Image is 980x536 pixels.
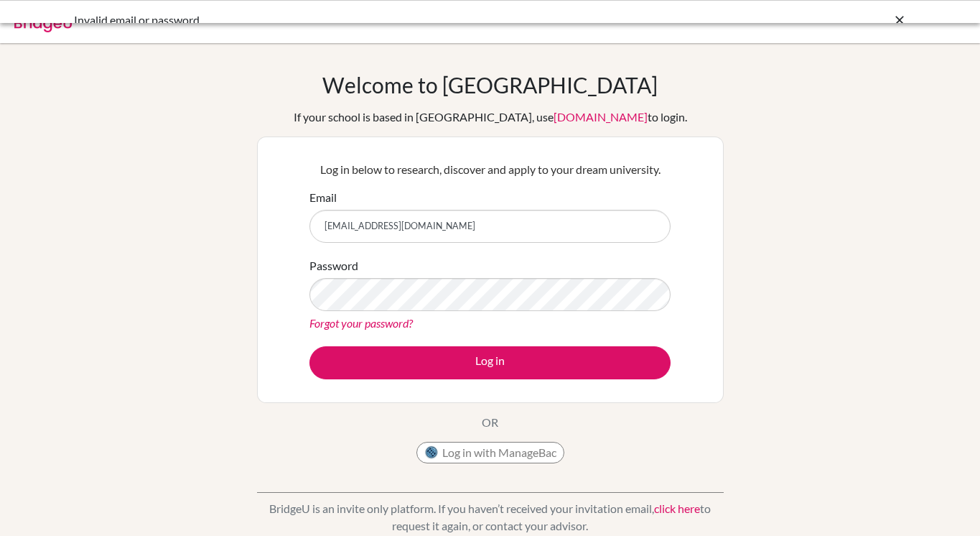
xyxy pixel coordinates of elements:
[309,316,413,330] a: Forgot your password?
[309,161,671,178] p: Log in below to research, discover and apply to your dream university.
[322,72,658,98] h1: Welcome to [GEOGRAPHIC_DATA]
[309,257,358,274] label: Password
[257,500,724,535] p: BridgeU is an invite only platform. If you haven’t received your invitation email, to request it ...
[309,189,337,206] label: Email
[294,108,687,126] div: If your school is based in [GEOGRAPHIC_DATA], use to login.
[482,414,498,431] p: OR
[416,442,564,463] button: Log in with ManageBac
[309,346,671,379] button: Log in
[74,11,691,29] div: Invalid email or password.
[654,502,700,515] a: click here
[554,110,648,124] a: [DOMAIN_NAME]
